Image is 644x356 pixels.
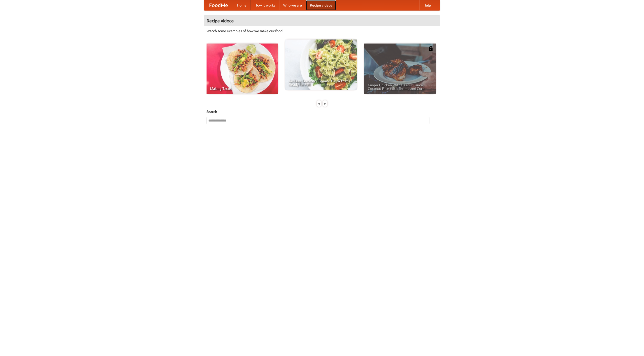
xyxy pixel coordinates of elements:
p: Watch some examples of how we make our food! [207,28,437,33]
a: How it works [251,0,279,10]
div: « [317,100,321,107]
a: Recipe videos [306,0,336,10]
img: 483408.png [428,46,433,51]
a: Help [419,0,435,10]
span: An Easy, Summery Tomato Pasta That's Ready for Fall [289,79,353,86]
a: Home [233,0,251,10]
h4: Recipe videos [204,16,440,26]
span: Making Tacos [210,87,274,90]
div: » [323,100,327,107]
h5: Search [207,109,437,114]
a: Who we are [279,0,306,10]
a: Making Tacos [207,44,278,94]
a: An Easy, Summery Tomato Pasta That's Ready for Fall [285,39,357,90]
a: FoodMe [204,0,233,10]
